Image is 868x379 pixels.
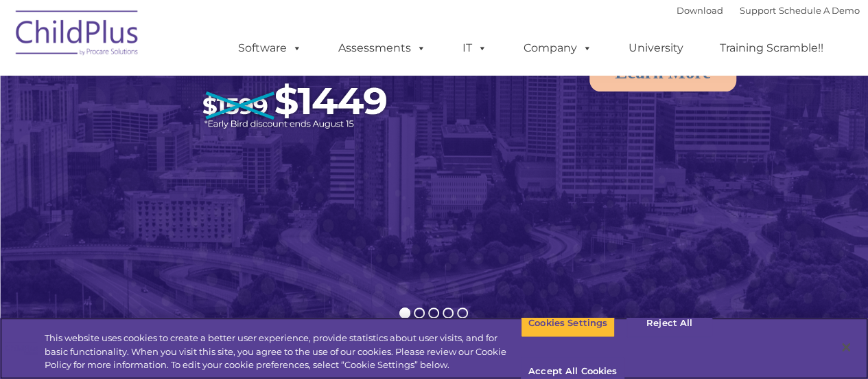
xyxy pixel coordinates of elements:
button: Reject All [626,309,712,338]
a: Schedule A Demo [779,5,860,16]
span: Last name [191,91,233,101]
span: Phone number [191,147,249,158]
a: Training Scramble!! [706,34,837,62]
a: Software [224,34,316,62]
img: ChildPlus by Procare Solutions [9,1,146,69]
div: This website uses cookies to create a better user experience, provide statistics about user visit... [45,332,521,372]
button: Cookies Settings [521,309,615,338]
a: Download [677,5,723,16]
a: Assessments [325,34,440,62]
font: | [677,5,860,16]
a: Company [510,34,606,62]
button: Close [831,332,861,362]
a: Support [740,5,776,16]
a: IT [449,34,501,62]
a: University [615,34,697,62]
